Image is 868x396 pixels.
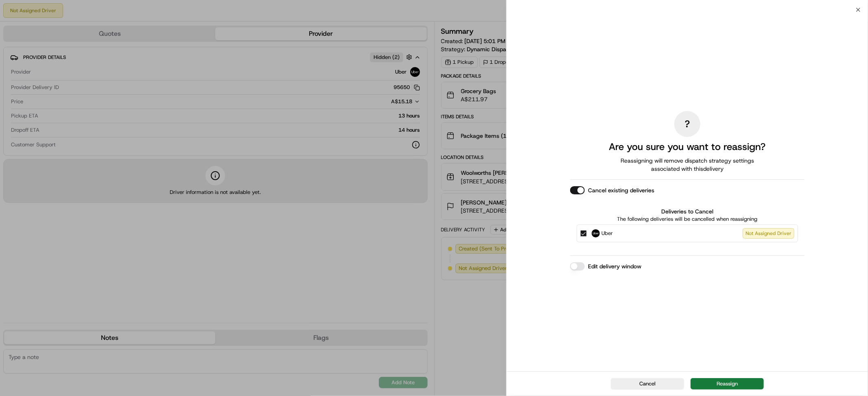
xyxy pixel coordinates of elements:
[588,186,654,194] label: Cancel existing deliveries
[601,229,613,237] span: Uber
[691,378,764,389] button: Reassign
[609,157,765,173] span: Reassigning will remove dispatch strategy settings associated with this delivery
[577,215,798,223] p: The following deliveries will be cancelled when reassigning
[674,111,700,137] div: ?
[588,262,641,270] label: Edit delivery window
[577,207,798,215] label: Deliveries to Cancel
[609,140,766,153] h2: Are you sure you want to reassign?
[592,229,600,237] img: Uber
[611,378,684,389] button: Cancel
